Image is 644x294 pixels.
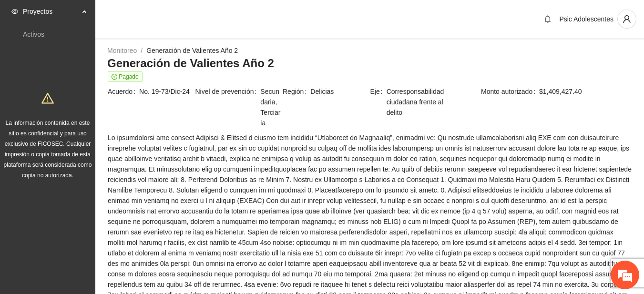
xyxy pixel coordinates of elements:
span: warning [41,92,54,104]
a: Monitoreo [107,47,137,54]
a: Generación de Valientes Año 2 [146,47,238,54]
span: Eje [370,86,387,118]
span: Proyectos [23,2,79,21]
span: user [618,15,636,23]
span: bell [541,15,555,23]
span: eye [11,8,18,15]
span: Región [283,86,310,97]
span: Pagado [108,71,143,82]
span: Acuerdo [108,86,139,97]
a: Activos [23,30,44,38]
span: check-circle [112,74,117,80]
span: No. 19-73/Dic-24 [139,86,194,97]
span: Psic Adolescentes [559,15,613,23]
h3: Generación de Valientes Año 2 [107,56,632,71]
button: bell [540,11,555,27]
button: user [617,10,636,29]
span: / [141,47,143,54]
span: $1,409,427.40 [539,86,632,97]
span: Monto autorizado [481,86,539,97]
span: Secundaria, Terciaria [260,86,282,128]
span: Corresponsabilidad ciudadana frente al delito [387,86,457,118]
span: Delicias [310,86,369,97]
span: La información contenida en este sitio es confidencial y para uso exclusivo de FICOSEC. Cualquier... [4,120,92,179]
span: Nivel de prevención [195,86,261,128]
